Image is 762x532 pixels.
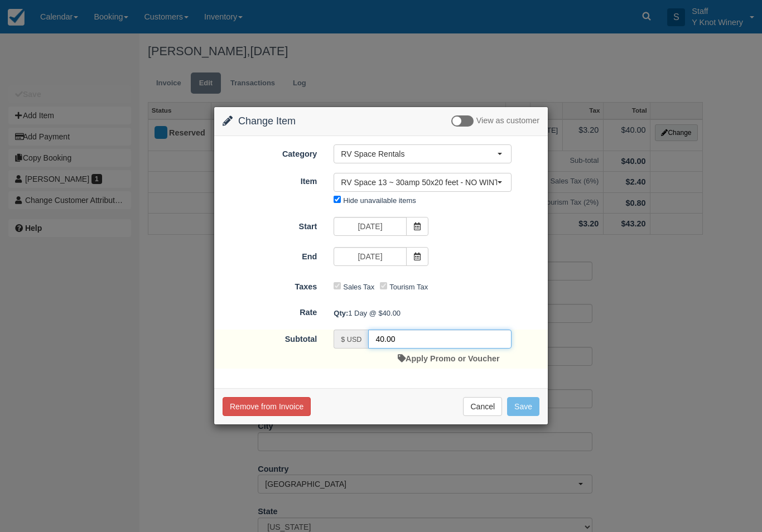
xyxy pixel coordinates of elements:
label: Tourism Tax [389,283,428,291]
label: End [214,247,325,263]
button: Save [507,397,539,416]
label: Sales Tax [343,283,374,291]
button: Cancel [463,397,502,416]
strong: Qty [334,309,348,317]
label: Hide unavailable items [343,196,416,205]
span: RV Space Rentals [341,148,497,159]
label: Category [214,144,325,160]
label: Taxes [214,277,325,293]
label: Start [214,217,325,233]
label: Item [214,172,325,187]
span: View as customer [476,117,539,125]
button: RV Space 13 ~ 30amp 50x20 feet - NO WINTER WATER [334,173,512,192]
button: RV Space Rentals [334,144,512,163]
span: RV Space 13 ~ 30amp 50x20 feet - NO WINTER WATER [341,177,497,188]
div: 1 Day @ $40.00 [325,304,548,322]
label: Subtotal [214,330,325,345]
label: Rate [214,303,325,318]
a: Apply Promo or Voucher [398,354,499,363]
span: Change Item [238,115,296,127]
button: Remove from Invoice [223,397,311,416]
small: $ USD [341,336,361,344]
